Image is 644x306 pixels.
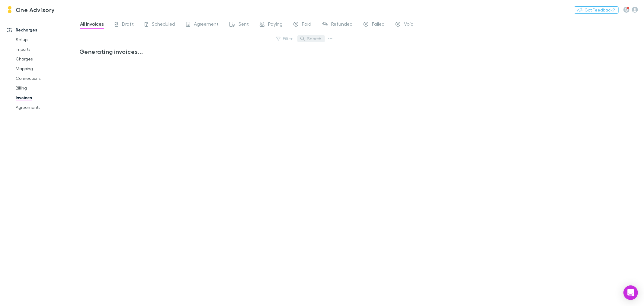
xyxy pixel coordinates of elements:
a: Connections [10,73,83,83]
button: Got Feedback? [574,6,619,14]
h3: One Advisory [16,6,55,13]
img: One Advisory's Logo [6,6,13,13]
a: Invoices [10,93,83,103]
a: One Advisory [2,2,59,17]
span: Agreement [194,21,219,29]
span: Paying [268,21,283,29]
a: Setup [10,35,83,44]
span: Scheduled [152,21,175,29]
button: Search [297,35,325,42]
span: Sent [239,21,249,29]
a: Mapping [10,64,83,73]
a: Recharges [1,25,83,35]
span: Draft [122,21,134,29]
a: Agreements [10,103,83,112]
h3: Generating invoices... [79,48,330,55]
span: Void [404,21,414,29]
button: Filter [273,35,296,42]
span: Failed [372,21,385,29]
a: Imports [10,44,83,54]
span: All invoices [80,21,104,29]
a: Billing [10,83,83,93]
span: Refunded [331,21,353,29]
div: Open Intercom Messenger [623,285,638,300]
a: Charges [10,54,83,64]
span: Paid [302,21,311,29]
